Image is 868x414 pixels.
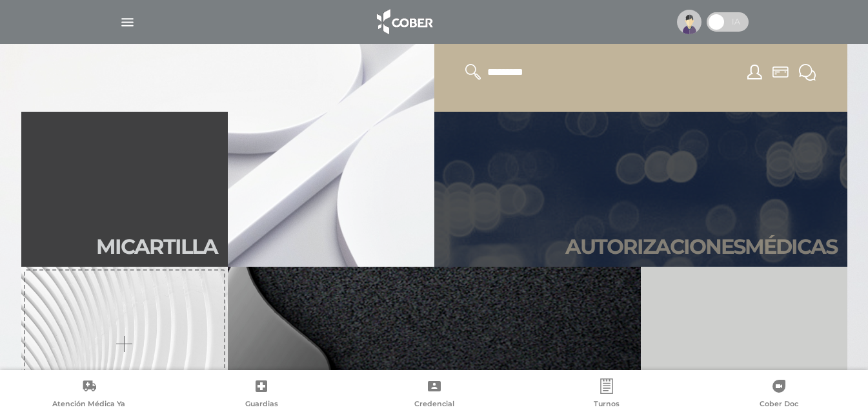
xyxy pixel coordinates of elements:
span: Atención Médica Ya [52,399,125,411]
img: profile-placeholder.svg [677,10,701,34]
span: Cober Doc [760,399,798,411]
a: Turnos [520,378,692,411]
a: Atención Médica Ya [3,378,175,411]
span: Guardias [245,399,278,411]
a: Micartilla [21,112,228,267]
span: Turnos [594,399,620,411]
img: Cober_menu-lines-white.svg [119,14,136,30]
a: Cober Doc [693,378,865,411]
a: Credencial [348,378,520,411]
span: Credencial [414,399,454,411]
h2: Autori zaciones médicas [565,234,837,259]
h2: Mi car tilla [96,234,217,259]
img: logo_cober_home-white.png [370,6,438,37]
a: Guardias [175,378,347,411]
a: Autorizacionesmédicas [434,112,847,267]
